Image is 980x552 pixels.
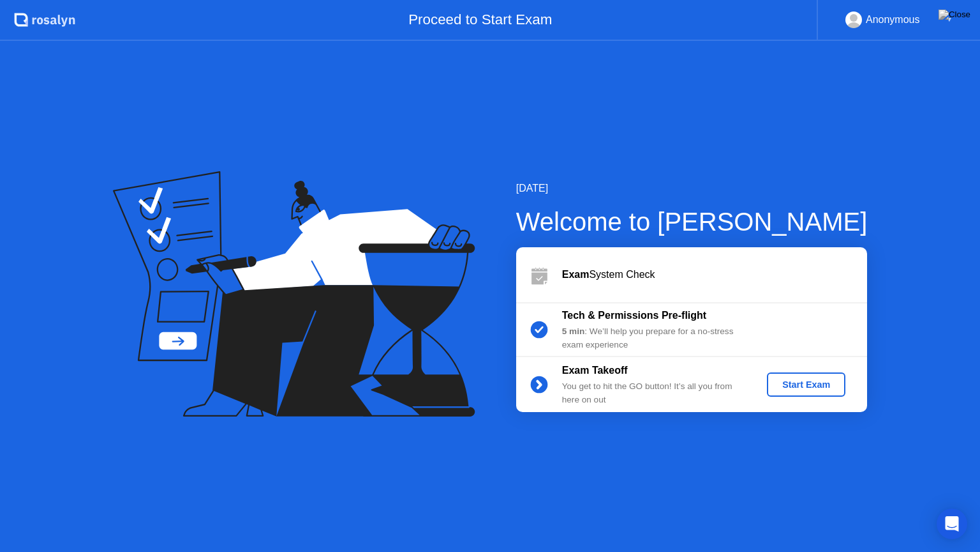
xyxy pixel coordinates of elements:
div: Start Exam [772,379,840,390]
b: Exam Takeoff [562,365,628,376]
button: Start Exam [767,372,845,397]
div: You get to hit the GO button! It’s all you from here on out [562,380,746,406]
div: Open Intercom Messenger [937,509,967,539]
b: 5 min [562,326,585,336]
div: System Check [562,267,867,282]
b: Exam [562,269,590,280]
div: : We’ll help you prepare for a no-stress exam experience [562,325,746,351]
div: Welcome to [PERSON_NAME] [516,203,868,241]
b: Tech & Permissions Pre-flight [562,310,706,321]
div: Anonymous [866,11,920,28]
div: [DATE] [516,181,868,196]
img: Close [939,10,970,20]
